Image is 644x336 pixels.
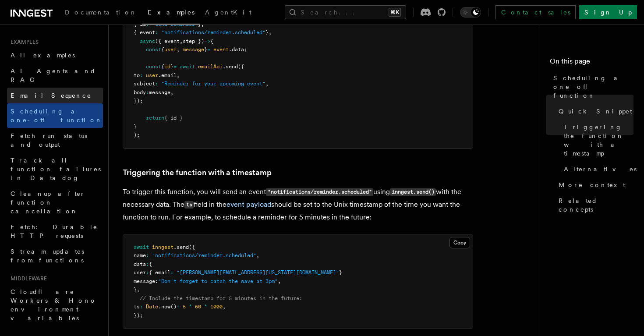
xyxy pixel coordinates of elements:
[11,190,85,215] span: Cleanup after function cancellation
[164,46,177,53] span: user
[460,7,481,18] button: Toggle dark mode
[161,29,265,35] span: "notifications/reminder.scheduled"
[134,278,158,284] span: message:
[146,64,161,70] span: const
[158,278,278,284] span: "Don't forget to catch the wave at 3pm"
[149,261,152,267] span: {
[152,21,198,27] span: "send-reminder"
[389,8,401,17] kbd: ⌘K
[146,115,164,121] span: return
[210,38,213,44] span: {
[550,70,633,103] a: Scheduling a one-off function
[189,244,195,250] span: ({
[564,123,633,158] span: Triggering the function with a timestamp
[170,269,173,276] span: :
[134,21,146,27] span: { id
[158,304,170,310] span: .now
[155,81,158,87] span: :
[266,188,373,196] code: "notifications/reminder.scheduled"
[183,38,204,44] span: step })
[123,186,473,223] p: To trigger this function, you will send an event using with the necessary data. The field in the ...
[134,81,155,87] span: subject
[155,29,158,35] span: :
[184,201,194,209] code: ts
[7,275,47,282] span: Middleware
[146,89,149,95] span: :
[180,38,183,44] span: ,
[140,38,155,44] span: async
[579,5,637,19] a: Sign Up
[149,89,170,95] span: message
[161,46,164,53] span: {
[140,295,302,301] span: // Include the timestamp for 5 minutes in the future:
[7,186,103,219] a: Cleanup after function cancellation
[449,237,470,248] button: Copy
[134,261,146,267] span: data
[555,177,633,193] a: More context
[390,188,436,196] code: inngest.send()
[134,312,143,318] span: });
[146,21,149,27] span: :
[11,132,87,148] span: Fetch run status and output
[134,252,146,258] span: name
[140,304,143,310] span: :
[137,286,140,293] span: ,
[198,21,201,27] span: }
[155,38,180,44] span: ({ event
[177,72,180,78] span: ,
[555,193,633,217] a: Related concepts
[170,304,177,310] span: ()
[205,9,251,16] span: AgentKit
[11,52,75,59] span: All examples
[149,269,170,276] span: { email
[265,81,269,87] span: ,
[173,64,177,70] span: =
[200,3,257,24] a: AgentKit
[555,103,633,119] a: Quick Snippet
[134,29,155,35] span: { event
[158,72,177,78] span: .email
[204,38,210,44] span: =>
[339,269,342,276] span: }
[7,39,39,46] span: Examples
[146,269,149,276] span: :
[152,244,173,250] span: inngest
[146,72,158,78] span: user
[210,304,223,310] span: 1000
[140,72,143,78] span: :
[201,21,204,27] span: ,
[559,180,625,189] span: More context
[134,286,137,293] span: }
[65,9,137,16] span: Documentation
[7,88,103,103] a: Email Sequence
[164,115,183,121] span: { id }
[170,89,173,95] span: ,
[164,64,170,70] span: id
[265,29,269,35] span: }
[7,103,103,128] a: Scheduling a one-off function
[142,3,200,25] a: Examples
[229,46,247,53] span: .data;
[7,47,103,63] a: All examples
[177,46,180,53] span: ,
[134,132,140,138] span: );
[183,304,186,310] span: 5
[11,248,84,264] span: Stream updates from functions
[11,108,103,124] span: Scheduling a one-off function
[223,304,226,310] span: ,
[7,244,103,268] a: Stream updates from functions
[146,252,149,258] span: :
[134,244,149,250] span: await
[123,166,272,179] a: Triggering the function with a timestamp
[180,64,195,70] span: await
[553,74,633,100] span: Scheduling a one-off function
[7,284,103,326] a: Cloudflare Workers & Hono environment variables
[173,244,189,250] span: .send
[564,165,637,173] span: Alternatives
[161,81,265,87] span: "Reminder for your upcoming event"
[170,64,173,70] span: }
[11,67,96,83] span: AI Agents and RAG
[559,196,633,214] span: Related concepts
[7,63,103,88] a: AI Agents and RAG
[183,46,204,53] span: message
